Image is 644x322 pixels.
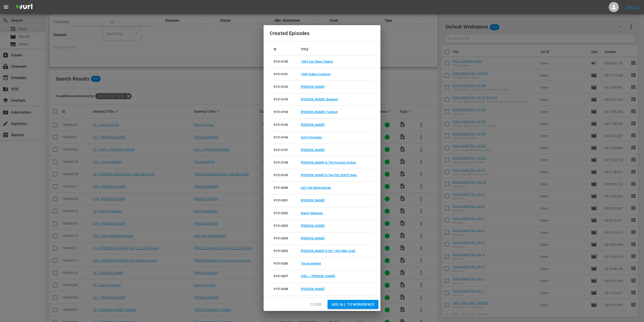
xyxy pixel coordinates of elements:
a: [PERSON_NAME] & the 1996 NBA Draft [301,249,355,253]
a: 1984 San Diego Padres [301,60,333,63]
td: 91514196 [270,131,297,144]
a: [PERSON_NAME]: Baseball [301,98,338,101]
span: menu [3,4,9,10]
th: TITLE [297,44,374,56]
span: Add all to Workspace [332,301,374,308]
a: [PERSON_NAME] [301,287,325,291]
a: [PERSON_NAME] [301,237,325,240]
a: 1989 Dallas Cowboys [301,73,331,76]
a: [PERSON_NAME] [301,224,325,228]
a: Golf Chronicles [301,136,322,139]
a: [PERSON_NAME] & The Houston Astros [301,161,356,164]
a: Sign Out [626,5,639,9]
td: 91514190 [270,55,297,68]
a: [PERSON_NAME] & The [US_STATE] Nets [301,173,357,177]
td: 91514191 [270,68,297,81]
a: [PERSON_NAME] [301,85,325,89]
td: 91514206 [270,258,297,270]
a: [PERSON_NAME] [301,199,325,202]
th: ID [270,44,297,56]
img: ans4CAIJ8jUAAAAAAAAAAAAAAAAAAAAAAAAgQb4GAAAAAAAAAAAAAAAAAAAAAAAAJMjXAAAAAAAAAAAAAAAAAAAAAAAAgAT5G... [12,1,36,13]
td: 91514200 [270,182,297,194]
a: The Superfight [301,262,321,265]
a: [PERSON_NAME] [301,148,325,152]
td: 91514194 [270,106,297,119]
a: Let’s Get Metsmerized [301,186,331,190]
a: [PERSON_NAME]: Football [301,110,338,114]
td: 91514195 [270,119,297,131]
td: 91514193 [270,93,297,106]
h2: Created Episodes [270,29,374,37]
td: 91514201 [270,194,297,207]
span: Close [310,301,321,308]
a: March Madness [301,211,323,215]
td: 91514205 [270,245,297,258]
td: 91514202 [270,207,297,220]
a: [PERSON_NAME] [301,123,325,127]
button: Close [306,300,326,309]
td: 91514207 [270,270,297,283]
a: USFL + [PERSON_NAME] [301,274,335,278]
td: 91514197 [270,144,297,156]
td: 91514204 [270,232,297,245]
td: 91514199 [270,169,297,182]
td: 91514208 [270,283,297,295]
td: 91514192 [270,81,297,93]
td: 91514203 [270,220,297,232]
button: Add all to Workspace [328,300,378,309]
td: 91514198 [270,157,297,169]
